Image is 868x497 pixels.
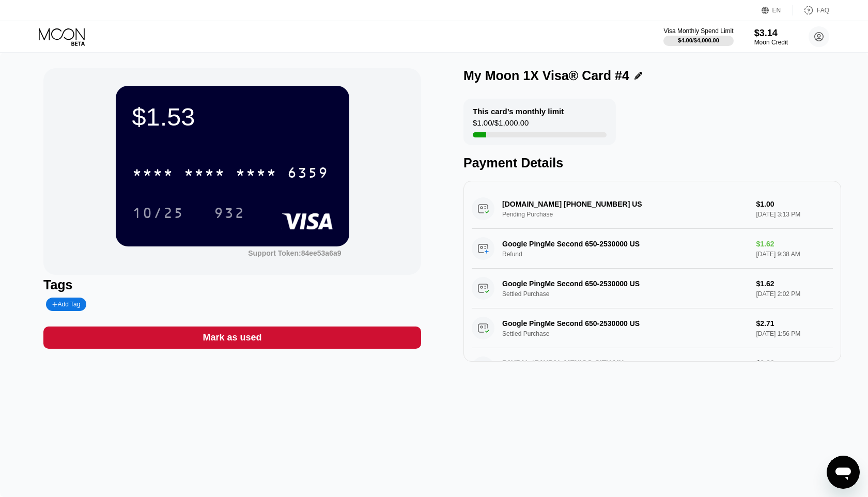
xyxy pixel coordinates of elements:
iframe: Tombol untuk meluncurkan jendela pesan [827,456,860,489]
div: 932 [206,200,253,226]
div: 10/25 [132,206,184,223]
div: EN [772,7,781,14]
div: $4.00 / $4,000.00 [678,37,719,43]
div: Mark as used [43,327,421,349]
div: 932 [214,206,245,223]
div: Support Token:84ee53a6a9 [248,249,341,257]
div: 6359 [287,166,329,182]
div: Moon Credit [754,39,788,46]
div: 10/25 [125,200,192,226]
div: Support Token: 84ee53a6a9 [248,249,341,257]
div: $3.14Moon Credit [754,28,788,46]
div: Visa Monthly Spend Limit$4.00/$4,000.00 [663,27,733,46]
div: $1.53 [132,102,333,131]
div: Add Tag [46,298,86,311]
div: Mark as used [203,332,261,344]
div: My Moon 1X Visa® Card #4 [463,68,629,83]
div: EN [762,5,793,15]
div: Payment Details [463,156,841,170]
div: Tags [43,277,421,292]
div: Add Tag [52,301,80,308]
div: FAQ [793,5,829,15]
div: FAQ [817,7,829,14]
div: Visa Monthly Spend Limit [663,27,733,35]
div: This card’s monthly limit [473,107,564,116]
div: $3.14 [754,28,788,39]
div: $1.00 / $1,000.00 [473,118,529,132]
